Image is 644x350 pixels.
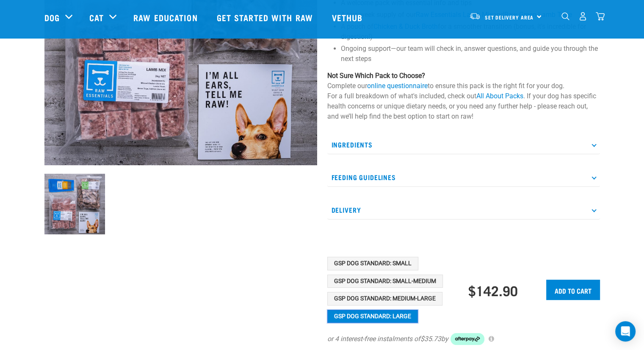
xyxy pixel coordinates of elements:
img: van-moving.png [469,12,481,20]
a: Get started with Raw [208,0,323,34]
a: Vethub [323,0,373,34]
li: Ongoing support—our team will check in, answer questions, and guide you through the next steps [341,44,600,64]
div: $142.90 [468,283,518,298]
img: home-icon@2x.png [596,12,605,21]
span: Set Delivery Area [485,16,534,19]
a: All About Packs [476,92,523,100]
button: GSP Dog Standard: Small-Medium [327,275,443,288]
a: online questionnaire [367,82,428,90]
a: Cat [89,11,104,24]
button: GSP Dog Standard: Small [327,257,418,270]
img: home-icon-1@2x.png [561,12,569,20]
a: Raw Education [125,0,208,34]
strong: Not Sure Which Pack to Choose? [327,72,425,80]
div: or 4 interest-free instalments of by [327,333,600,345]
img: Afterpay [451,333,484,345]
span: $35.73 [420,334,441,344]
img: user.png [578,12,587,21]
p: Feeding Guidelines [327,168,600,187]
p: Ingredients [327,135,600,154]
a: Dog [44,11,60,24]
p: Complete our to ensure this pack is the right fit for your dog. For a full breakdown of what's in... [327,71,600,122]
div: Open Intercom Messenger [615,321,636,342]
p: Delivery [327,200,600,219]
img: NSP Dog Standard Update [44,174,105,234]
button: GSP Dog Standard: Medium-Large [327,292,442,306]
button: GSP Dog Standard: Large [327,310,418,323]
input: Add to cart [546,280,600,300]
